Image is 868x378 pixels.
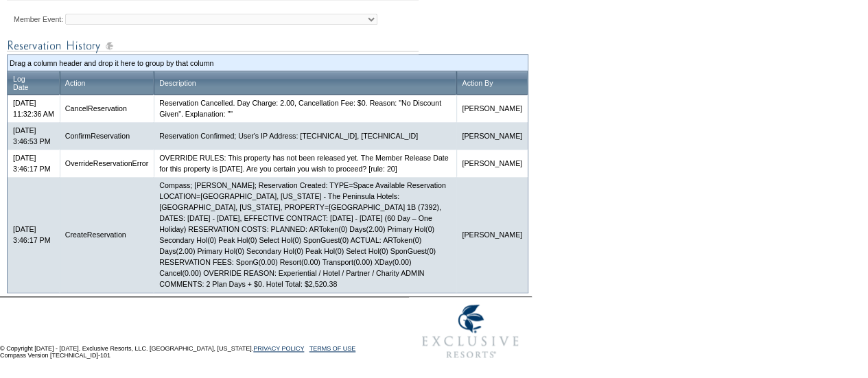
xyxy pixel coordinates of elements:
th: Drag to group or reorder [456,71,528,95]
a: LogDate [13,75,29,91]
td: [DATE] 11:32:36 AM [8,95,60,122]
td: Reservation Cancelled. Day Charge: 2.00, Cancellation Fee: $0. Reason: "No Discount Given". Expla... [154,95,456,122]
img: Exclusive Resorts [409,297,532,366]
td: [DATE] 3:46:53 PM [8,122,60,150]
a: Description [159,79,196,87]
td: CreateReservation [60,177,154,292]
td: [PERSON_NAME] [456,122,528,150]
th: Drag to group or reorder [8,71,60,95]
a: Action By [462,79,493,87]
td: [PERSON_NAME] [456,177,528,292]
th: Drag to group or reorder [154,71,456,95]
td: [DATE] 3:46:17 PM [8,150,60,177]
td: Drag a column header and drop it here to group by that column [10,58,526,69]
td: ConfirmReservation [60,122,154,150]
label: Member Event: [14,15,63,23]
td: [PERSON_NAME] [456,95,528,122]
td: [PERSON_NAME] [456,150,528,177]
td: [DATE] 3:46:17 PM [8,177,60,292]
td: OverrideReservationError [60,150,154,177]
td: CancelReservation [60,95,154,122]
a: TERMS OF USE [309,345,356,352]
a: Action [65,79,86,87]
td: Compass; [PERSON_NAME]; Reservation Created: TYPE=Space Available Reservation LOCATION=[GEOGRAPHI... [154,177,456,292]
td: Reservation Confirmed; User's IP Address: [TECHNICAL_ID], [TECHNICAL_ID] [154,122,456,150]
td: OVERRIDE RULES: This property has not been released yet. The Member Release Date for this propert... [154,150,456,177]
img: Reservation Log [7,37,419,54]
a: PRIVACY POLICY [253,345,304,352]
